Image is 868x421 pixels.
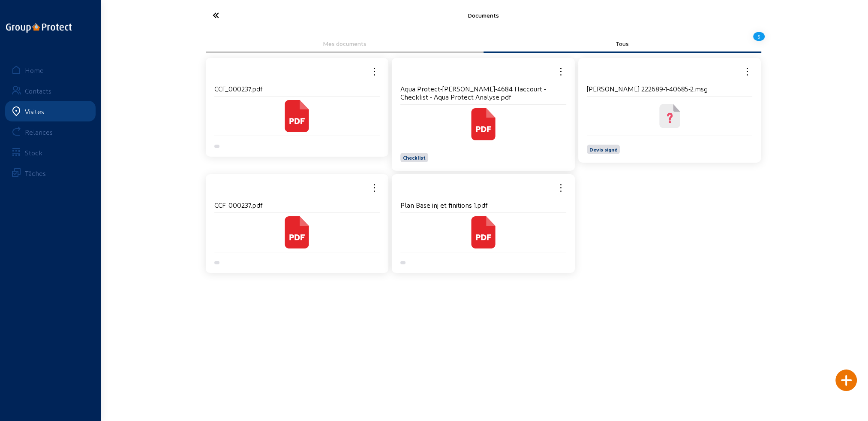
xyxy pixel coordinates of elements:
a: Tâches [5,163,96,183]
div: Mes documents [212,40,478,47]
div: Tous [490,40,755,47]
a: Home [5,60,96,80]
a: Visites [5,101,96,121]
a: Stock [5,142,96,163]
div: Stock [25,148,42,157]
a: Contacts [5,80,96,101]
span: Devis signé [589,146,617,152]
h4: [PERSON_NAME] 222689-1-40685-2.msg [587,85,753,93]
div: 5 [753,29,765,44]
div: Contacts [25,87,51,95]
div: Tâches [25,169,46,177]
div: Visites [25,107,44,115]
img: logo-oneline.png [6,23,72,33]
h4: CCF_000237.pdf [214,201,380,209]
div: Documents [295,12,672,19]
div: Home [25,66,44,74]
h4: Plan Base inj et finitions 1.pdf [400,201,566,209]
div: Relances [25,128,53,136]
h4: Aqua Protect-[PERSON_NAME]-4684 Haccourt - Checklist - Aqua Protect Analyse.pdf [400,85,566,101]
h4: CCF_000237.pdf [214,85,380,93]
span: Checklist [403,154,426,161]
a: Relances [5,121,96,142]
